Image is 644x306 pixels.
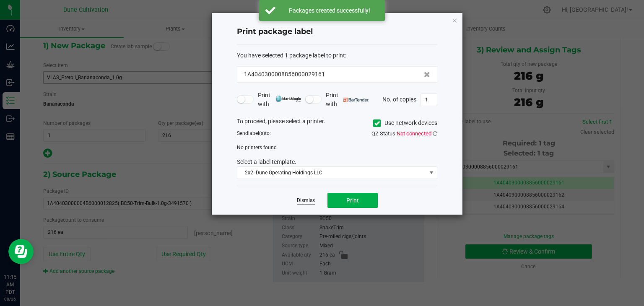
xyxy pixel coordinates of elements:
span: Print with [258,91,301,109]
button: Print [327,193,378,208]
iframe: Resource center [8,239,34,264]
img: bartender.png [343,98,369,102]
span: No printers found [237,145,277,150]
span: Print with [326,91,369,109]
span: QZ Status: [371,130,437,137]
span: Not connected [397,130,431,137]
span: 1A4040300008856000029161 [244,70,325,79]
img: mark_magic_cybra.png [275,96,301,102]
span: 2x2 -Dune Operating Holdings LLC [237,167,426,179]
div: : [237,51,437,60]
div: To proceed, please select a printer. [231,117,444,130]
span: No. of copies [382,96,416,102]
div: Select a label template. [231,158,444,166]
div: Packages created successfully! [280,6,379,15]
a: Dismiss [297,197,315,204]
label: Use network devices [373,119,437,127]
span: You have selected 1 package label to print [237,52,345,59]
h4: Print package label [237,26,437,37]
span: label(s) [248,130,265,136]
span: Print [346,197,359,204]
span: Send to: [237,130,271,136]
